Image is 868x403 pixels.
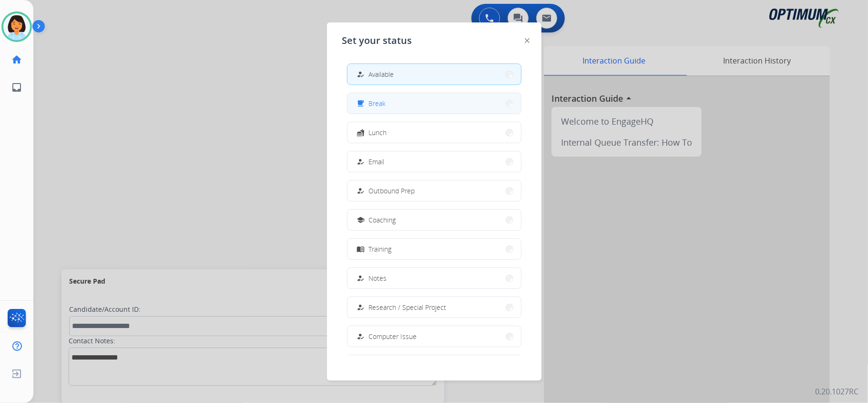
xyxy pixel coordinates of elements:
[369,98,386,108] span: Break
[357,158,365,166] mat-icon: how_to_reg
[347,268,521,288] button: Notes
[357,128,365,137] mat-icon: fastfood
[3,13,30,40] img: avatar
[357,187,365,195] mat-icon: how_to_reg
[357,245,365,253] mat-icon: menu_book
[357,70,365,78] mat-icon: how_to_reg
[369,215,396,225] span: Coaching
[347,64,521,85] button: Available
[369,302,447,312] span: Research / Special Project
[11,82,22,93] mat-icon: inbox
[347,239,521,259] button: Training
[369,331,417,341] span: Computer Issue
[369,244,392,254] span: Training
[347,355,521,376] button: Internet Issue
[369,273,387,283] span: Notes
[347,297,521,318] button: Research / Special Project
[347,151,521,172] button: Email
[347,180,521,201] button: Outbound Prep
[357,274,365,282] mat-icon: how_to_reg
[11,54,22,65] mat-icon: home
[357,99,365,107] mat-icon: free_breakfast
[815,386,858,397] p: 0.20.1027RC
[347,93,521,114] button: Break
[369,69,394,79] span: Available
[369,157,385,167] span: Email
[357,303,365,311] mat-icon: how_to_reg
[347,122,521,143] button: Lunch
[357,216,365,224] mat-icon: school
[347,326,521,347] button: Computer Issue
[347,210,521,230] button: Coaching
[357,332,365,340] mat-icon: how_to_reg
[342,34,412,47] span: Set your status
[525,38,530,43] img: close-button
[369,127,387,138] span: Lunch
[369,186,415,196] span: Outbound Prep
